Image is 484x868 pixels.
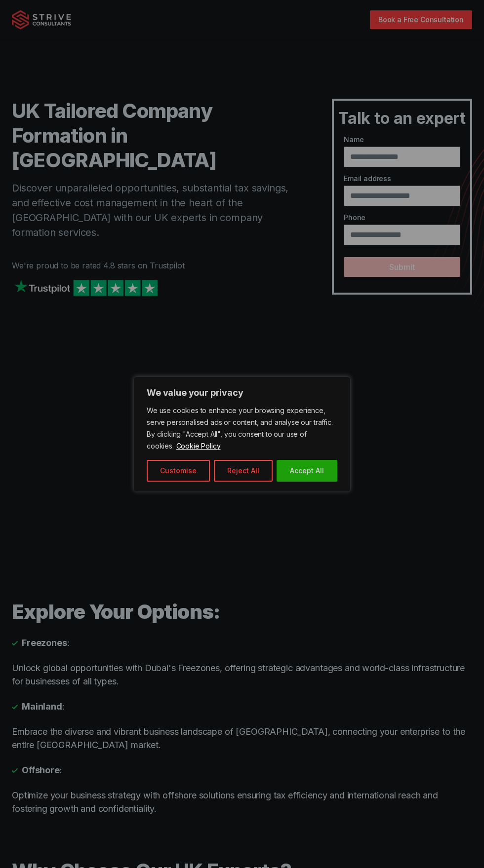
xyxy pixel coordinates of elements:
p: We value your privacy [147,387,337,399]
a: Cookie Policy [176,441,221,451]
div: We value your privacy [133,377,351,492]
button: Customise [147,460,210,482]
button: Accept All [277,460,337,482]
button: Reject All [214,460,273,482]
p: We use cookies to enhance your browsing experience, serve personalised ads or content, and analys... [147,405,337,452]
